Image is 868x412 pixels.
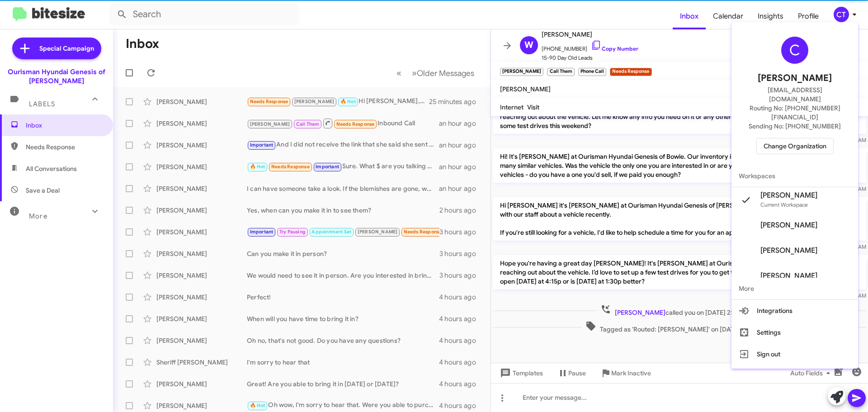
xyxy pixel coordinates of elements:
[760,271,817,280] span: [PERSON_NAME]
[742,85,847,104] span: [EMAIL_ADDRESS][DOMAIN_NAME]
[760,191,817,200] span: [PERSON_NAME]
[731,278,858,299] span: More
[760,246,817,255] span: [PERSON_NAME]
[764,138,826,154] span: Change Organization
[756,138,834,154] button: Change Organization
[758,71,832,85] span: [PERSON_NAME]
[760,201,808,208] span: Current Workspace
[749,122,841,131] span: Sending No: [PHONE_NUMBER]
[731,300,858,322] button: Integrations
[781,37,808,64] div: C
[731,165,858,187] span: Workspaces
[742,104,847,122] span: Routing No: [PHONE_NUMBER][FINANCIAL_ID]
[731,322,858,343] button: Settings
[760,221,817,230] span: [PERSON_NAME]
[731,343,858,365] button: Sign out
